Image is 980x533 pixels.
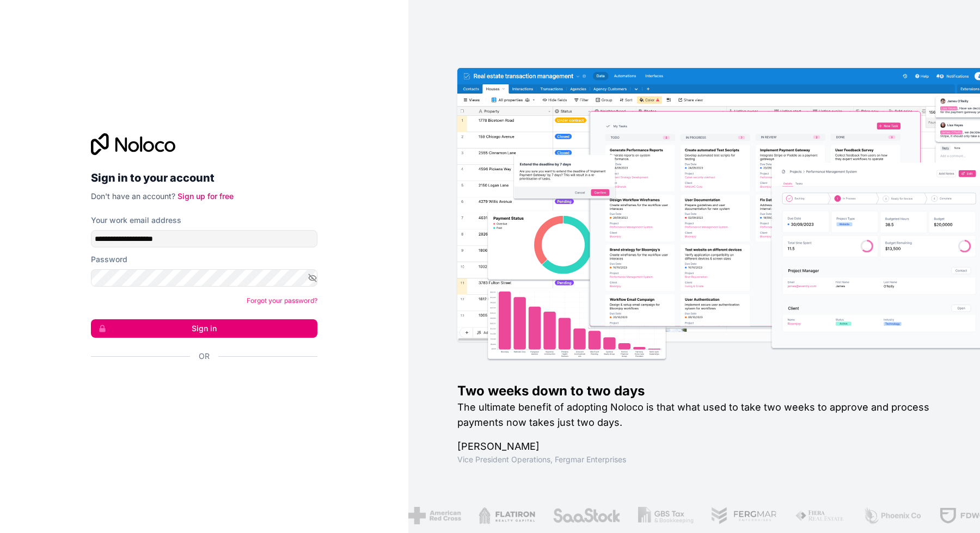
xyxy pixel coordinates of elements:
button: Sign in [91,319,317,338]
label: Password [91,254,127,265]
span: Or [199,351,210,362]
h1: Two weeks down to two days [457,382,945,400]
img: /assets/airreading-FwAmRzSr.png [910,507,978,524]
img: /assets/fdworks-Bi04fVtw.png [740,507,804,524]
input: Email address [91,230,317,247]
h1: Vice President Operations , Fergmar Enterprises [457,454,945,465]
img: /assets/fergmar-CudnrXN5.png [512,507,579,524]
img: /assets/phoenix-BREaitsQ.png [664,507,723,524]
img: /assets/baldridge-DxmPIwAm.png [822,507,892,524]
h2: Sign in to your account [91,168,317,188]
span: Don't have an account? [91,191,175,201]
iframe: Knop Inloggen met Google [85,374,314,398]
img: /assets/fiera-fwj2N5v4.png [596,507,647,524]
h1: [PERSON_NAME] [457,439,945,454]
img: /assets/gbstax-C-GtDUiK.png [439,507,495,524]
h2: The ultimate benefit of adopting Noloco is that what used to take two weeks to approve and proces... [457,400,945,430]
a: Sign up for free [177,191,234,201]
img: /assets/saastock-C6Zbiodz.png [354,507,422,524]
input: Password [91,269,317,287]
a: Forgot your password? [247,296,317,305]
label: Your work email address [91,215,181,226]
